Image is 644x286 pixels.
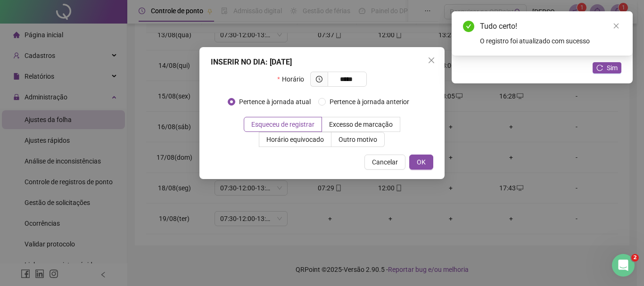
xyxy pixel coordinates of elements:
[364,155,405,170] button: Cancelar
[251,121,314,128] span: Esqueceu de registrar
[211,57,433,68] div: INSERIR NO DIA : [DATE]
[316,76,322,82] span: clock-circle
[612,254,635,277] iframe: Intercom live chat
[277,72,310,87] label: Horário
[409,155,433,170] button: OK
[339,136,377,143] span: Outro motivo
[596,65,603,71] span: reload
[480,36,621,46] div: O registro foi atualizado com sucesso
[372,157,398,167] span: Cancelar
[607,63,618,73] span: Sim
[463,21,474,32] span: check-circle
[266,136,324,143] span: Horário equivocado
[329,121,393,128] span: Excesso de marcação
[424,53,439,68] button: Close
[613,23,619,29] span: close
[235,97,314,107] span: Pertence à jornada atual
[326,97,413,107] span: Pertence à jornada anterior
[417,157,426,167] span: OK
[611,21,621,31] a: Close
[631,254,639,261] span: 2
[428,57,435,64] span: close
[593,62,621,74] button: Sim
[480,21,621,32] div: Tudo certo!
